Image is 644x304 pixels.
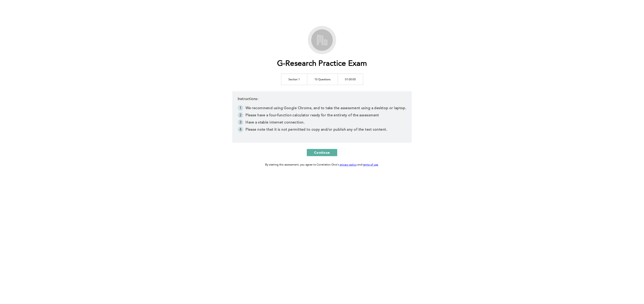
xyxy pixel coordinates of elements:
[363,164,378,166] a: terms of use
[238,127,407,134] li: Please note that it is not permitted to copy and/or publish any of the test content.
[314,150,330,155] span: Continue
[238,105,407,112] li: We recommend using Google Chrome, and to take the assessment using a desktop or laptop.
[238,119,407,127] li: Have a stable internet connection.
[277,59,367,68] h1: G-Research Practice Exam
[307,74,338,85] td: 10 Questions
[338,74,363,85] td: 01:00:00
[238,112,407,119] li: Please have a four-function calculator ready for the entirety of the assessment
[307,149,337,156] button: Continue
[265,162,379,167] div: By starting this assessment, you agree to Correlation One's and .
[310,28,334,52] img: G-Research
[281,74,307,85] td: Section 1
[340,164,357,166] a: privacy policy
[232,91,412,143] div: Instructions:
